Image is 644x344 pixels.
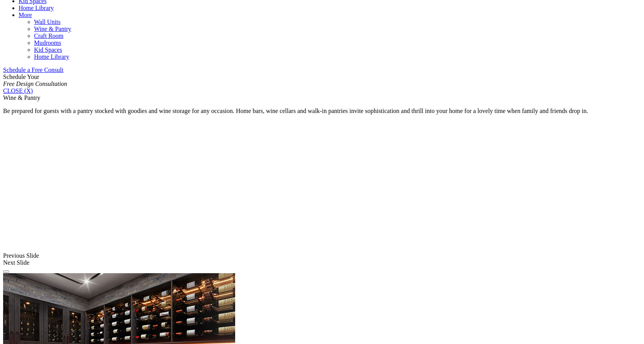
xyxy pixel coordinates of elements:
[19,5,54,11] a: Home Library
[34,33,63,39] a: Craft Room
[3,252,641,259] div: Previous Slide
[34,46,62,53] a: Kid Spaces
[3,74,67,87] span: Schedule Your
[34,19,60,25] a: Wall Units
[3,259,641,266] div: Next Slide
[19,12,32,18] a: More menu text will display only on big screen
[3,108,641,115] p: Be prepared for guests with a pantry stocked with goodies and wine storage for any occasion. Home...
[3,270,9,273] button: Click here to pause slide show
[34,26,71,32] a: Wine & Pantry
[3,67,63,73] a: Schedule a Free Consult (opens a dropdown menu)
[34,53,69,60] a: Home Library
[34,39,61,46] a: Mudrooms
[3,80,67,87] em: Free Design Consultation
[3,94,40,101] span: Wine & Pantry
[3,87,33,94] a: CLOSE (X)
